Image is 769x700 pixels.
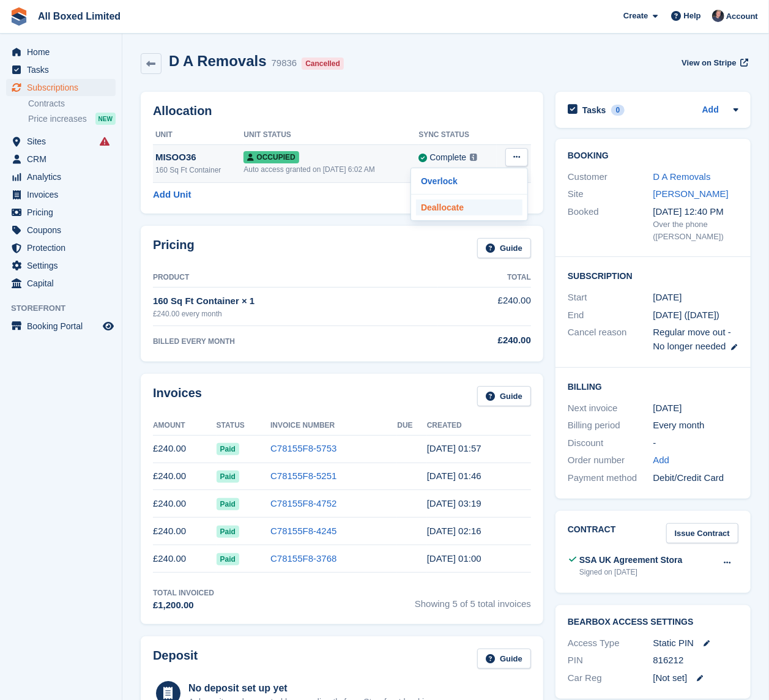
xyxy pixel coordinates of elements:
div: 160 Sq Ft Container [155,165,243,176]
div: 0 [611,105,625,116]
div: Access Type [568,636,653,650]
span: Coupons [27,222,100,239]
a: Add [653,453,670,467]
span: Sites [27,133,100,150]
td: £240.00 [153,545,217,573]
span: Paid [217,526,239,538]
img: stora-icon-8386f47178a22dfd0bd8f6a31ec36ba5ce8667c1dd55bd0f319d3a0aa187defe.svg [10,7,28,26]
time: 2025-04-01 00:00:34 UTC [427,553,481,564]
time: 2025-04-01 00:00:00 UTC [653,291,682,305]
span: View on Stripe [682,57,736,69]
div: 816212 [653,653,739,668]
th: Amount [153,416,217,436]
h2: BearBox Access Settings [568,617,738,627]
span: Capital [27,275,100,292]
th: Due [397,416,426,436]
a: [PERSON_NAME] [653,188,729,199]
a: menu [6,43,116,61]
span: CRM [27,151,100,168]
a: Deallocate [416,199,522,215]
a: Add [702,103,719,117]
div: Payment method [568,471,653,485]
div: 79836 [272,56,297,70]
a: menu [6,168,116,185]
a: C78155F8-5251 [270,471,336,481]
td: £240.00 [153,463,217,490]
a: menu [6,61,116,78]
td: £240.00 [438,287,531,326]
span: Protection [27,239,100,256]
span: Booking Portal [27,318,100,335]
div: [Not set] [653,671,739,685]
a: Preview store [101,319,116,333]
th: Status [217,416,270,436]
a: C78155F8-3768 [270,553,336,564]
a: menu [6,257,116,274]
a: Guide [477,386,531,406]
a: Price increases NEW [28,112,116,125]
span: Storefront [11,302,122,315]
a: menu [6,79,116,96]
img: icon-info-grey-7440780725fd019a000dd9b08b2336e03edf1995a4989e88bcd33f0948082b44.svg [470,154,477,161]
span: Occupied [243,151,299,163]
div: Booked [568,205,653,243]
a: View on Stripe [677,53,751,73]
div: [DATE] 12:40 PM [653,205,739,219]
span: Settings [27,257,100,274]
img: Dan Goss [712,10,724,22]
h2: Subscription [568,269,738,281]
span: Pricing [27,204,100,221]
a: menu [6,222,116,239]
div: Debit/Credit Card [653,471,739,485]
th: Unit Status [243,125,418,145]
h2: Deposit [153,649,198,669]
a: D A Removals [653,171,711,182]
time: 2025-07-01 00:46:57 UTC [427,471,481,481]
a: menu [6,239,116,256]
span: Paid [217,498,239,510]
h2: Invoices [153,386,202,406]
th: Total [438,268,531,288]
a: All Boxed Limited [33,6,125,26]
a: Guide [477,649,531,669]
a: menu [6,318,116,335]
i: Smart entry sync failures have occurred [100,136,110,146]
h2: Tasks [582,105,606,116]
div: No deposit set up yet [188,681,440,696]
div: Signed on [DATE] [579,567,683,578]
th: Invoice Number [270,416,397,436]
time: 2025-08-01 00:57:27 UTC [427,443,481,453]
span: Account [726,10,758,23]
div: £240.00 every month [153,308,438,319]
h2: Booking [568,151,738,161]
a: Issue Contract [666,523,738,543]
th: Product [153,268,438,288]
div: Static PIN [653,636,739,650]
div: Every month [653,419,739,433]
span: Subscriptions [27,79,100,96]
div: Billing period [568,419,653,433]
div: Order number [568,453,653,467]
div: Auto access granted on [DATE] 6:02 AM [243,164,418,175]
div: Car Reg [568,671,653,685]
div: Discount [568,436,653,450]
div: Start [568,291,653,305]
a: C78155F8-4245 [270,526,336,536]
a: Add Unit [153,188,191,202]
a: Contracts [28,98,116,110]
div: PIN [568,653,653,668]
div: NEW [95,113,116,125]
div: - [653,436,739,450]
a: menu [6,133,116,150]
span: Paid [217,553,239,565]
th: Sync Status [418,125,497,145]
time: 2025-06-01 02:19:21 UTC [427,498,481,508]
span: Create [623,10,648,22]
a: menu [6,204,116,221]
td: £240.00 [153,490,217,518]
div: MISOO36 [155,151,243,165]
div: £1,200.00 [153,598,214,612]
div: End [568,308,653,322]
a: menu [6,151,116,168]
